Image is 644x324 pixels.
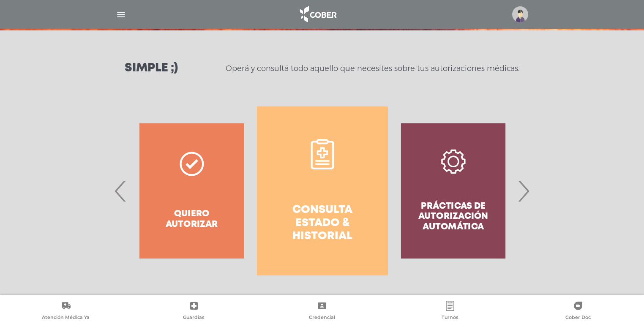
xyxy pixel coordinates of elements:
[116,9,126,20] img: Cober_menu-lines-white.svg
[42,314,90,322] span: Atención Médica Ya
[272,204,372,243] h4: Consulta estado & historial
[112,168,129,214] span: Previous
[512,6,528,22] img: profile-placeholder.svg
[442,314,458,322] span: Turnos
[2,301,130,322] a: Atención Médica Ya
[183,314,205,322] span: Guardias
[295,4,340,25] img: logo_cober_home-white.png
[309,314,335,322] span: Credencial
[514,301,642,322] a: Cober Doc
[257,106,387,275] a: Consulta estado & historial
[226,63,519,74] p: Operá y consultá todo aquello que necesites sobre tus autorizaciones médicas.
[565,314,591,322] span: Cober Doc
[130,301,258,322] a: Guardias
[515,168,532,214] span: Next
[258,301,386,322] a: Credencial
[125,63,178,74] h3: Simple ;)
[386,301,514,322] a: Turnos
